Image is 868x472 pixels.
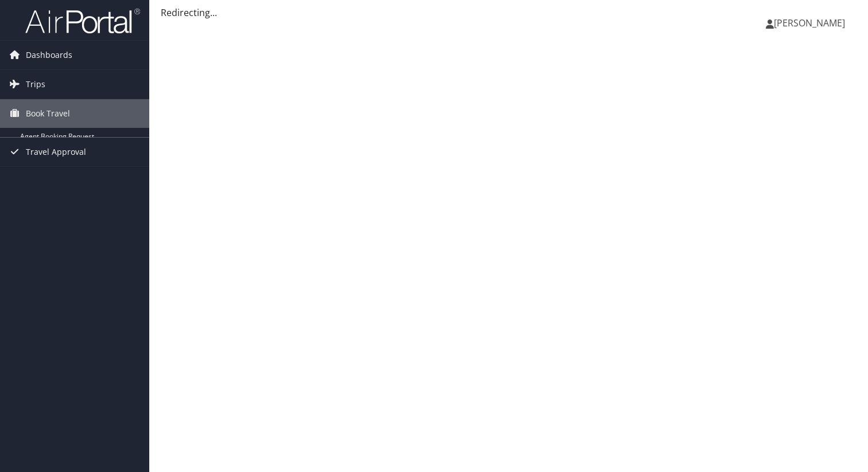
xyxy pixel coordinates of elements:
img: airportal-logo.png [25,7,140,34]
span: Book Travel [26,99,70,128]
span: Dashboards [26,41,72,69]
span: [PERSON_NAME] [774,17,845,29]
span: Trips [26,70,45,99]
a: [PERSON_NAME] [766,6,857,40]
span: Travel Approval [26,138,86,166]
div: Redirecting... [161,6,857,19]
